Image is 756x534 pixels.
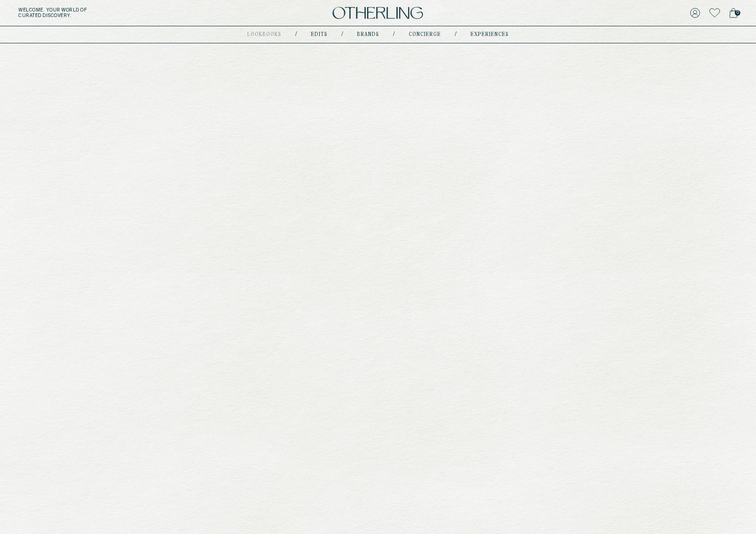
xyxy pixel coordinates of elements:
a: concierge [409,32,441,37]
a: Brands [357,32,379,37]
img: logo [333,7,423,19]
div: / [341,31,343,38]
div: / [455,31,457,38]
div: / [393,31,395,38]
a: Edits [311,32,327,37]
div: / [295,31,297,38]
span: 0 [735,10,740,16]
a: 0 [729,6,738,19]
h5: Welcome . Your world of curated discovery. [18,7,234,18]
a: lookbooks [247,32,281,37]
a: experiences [470,32,509,37]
